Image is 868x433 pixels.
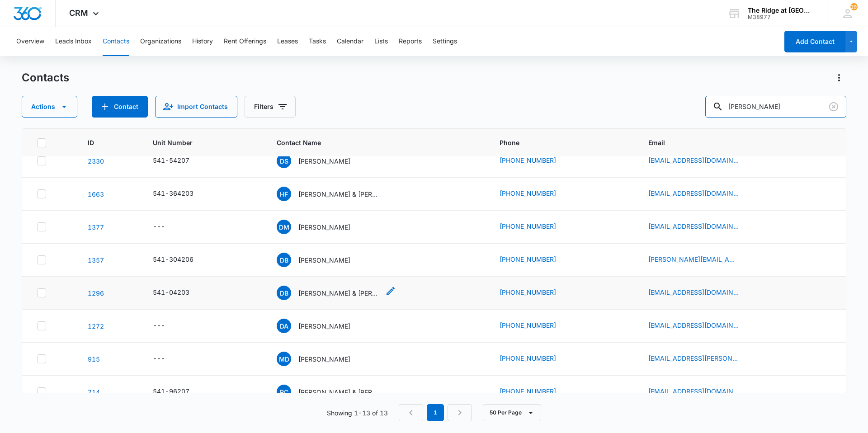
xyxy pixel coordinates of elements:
[69,8,88,18] span: CRM
[298,255,350,265] p: [PERSON_NAME]
[277,220,367,234] div: Contact Name - Danielle Matra - Select to Edit Field
[500,287,572,298] div: Phone - 9706175861 - Select to Edit Field
[153,386,189,396] div: 541-96207
[500,287,556,297] a: [PHONE_NUMBER]
[309,27,326,56] button: Tasks
[153,221,165,232] div: ---
[277,154,291,168] span: DS
[277,27,298,56] button: Leases
[648,155,739,165] a: [EMAIL_ADDRESS][DOMAIN_NAME]
[648,386,739,396] a: [EMAIL_ADDRESS][DOMAIN_NAME]
[500,138,614,147] span: Phone
[88,355,100,363] a: Navigate to contact details page for Mckenzie Daniel
[850,3,858,10] span: 191
[500,320,556,330] a: [PHONE_NUMBER]
[277,154,367,168] div: Contact Name - Daniela Sopka - Select to Edit Field
[433,27,457,56] button: Settings
[298,387,380,397] p: [PERSON_NAME] & [PERSON_NAME]
[22,96,77,118] button: Actions
[748,7,814,14] div: account name
[153,188,193,198] div: 541-364203
[399,404,472,421] nav: Pagination
[500,254,556,264] a: [PHONE_NUMBER]
[153,155,189,165] div: 541-54207
[153,353,181,364] div: Unit Number - - Select to Edit Field
[277,319,367,333] div: Contact Name - Daniel Antenh - Select to Edit Field
[277,352,291,366] span: MD
[277,253,367,267] div: Contact Name - Danielle Blodgett - Select to Edit Field
[648,386,755,397] div: Email - rosecort5477@gmail.com - Select to Edit Field
[500,155,572,166] div: Phone - 4403816161 - Select to Edit Field
[153,320,181,331] div: Unit Number - - Select to Edit Field
[224,27,266,56] button: Rent Offerings
[648,287,739,297] a: [EMAIL_ADDRESS][DOMAIN_NAME]
[153,138,255,147] span: Unit Number
[374,27,388,56] button: Lists
[748,14,814,20] div: account id
[245,96,296,118] button: Filters
[648,353,755,364] div: Email - kenzie.i.daniel@gmail.com - Select to Edit Field
[500,353,572,364] div: Phone - 9706896816 - Select to Edit Field
[832,71,846,85] button: Actions
[648,353,739,363] a: [EMAIL_ADDRESS][PERSON_NAME][DOMAIN_NAME]
[277,286,291,300] span: DB
[153,155,206,166] div: Unit Number - 541-54207 - Select to Edit Field
[88,138,118,147] span: ID
[88,388,100,396] a: Navigate to contact details page for Rosemary Cortorreal & Daniel Hall
[298,222,350,232] p: [PERSON_NAME]
[153,287,206,298] div: Unit Number - 541-04203 - Select to Edit Field
[277,385,396,399] div: Contact Name - Rosemary Cortorreal & Daniel Hall - Select to Edit Field
[153,254,210,265] div: Unit Number - 541-304206 - Select to Edit Field
[298,321,350,331] p: [PERSON_NAME]
[784,31,845,52] button: Add Contact
[705,96,846,118] input: Search Contacts
[648,287,755,298] div: Email - Danielbazaldua90@gmail.com - Select to Edit Field
[88,223,104,231] a: Navigate to contact details page for Danielle Matra
[88,289,104,297] a: Navigate to contact details page for Daniel Bazaldua & Mariah Ava Wiggins
[22,71,69,85] h1: Contacts
[648,221,739,231] a: [EMAIL_ADDRESS][DOMAIN_NAME]
[153,221,181,232] div: Unit Number - - Select to Edit Field
[88,157,104,165] a: Navigate to contact details page for Daniela Sopka
[648,188,755,199] div: Email - hanselfernandezramirez@gmail.com - Select to Edit Field
[483,404,541,421] button: 50 Per Page
[500,188,572,199] div: Phone - 7209145507 - Select to Edit Field
[140,27,181,56] button: Organizations
[88,190,104,198] a: Navigate to contact details page for Hansel Fernandez Ramirez & Daniela Valles Valdes
[500,155,556,165] a: [PHONE_NUMBER]
[648,188,739,198] a: [EMAIL_ADDRESS][DOMAIN_NAME]
[277,138,464,147] span: Contact Name
[92,96,148,118] button: Add Contact
[277,385,291,399] span: RC
[153,188,210,199] div: Unit Number - 541-364203 - Select to Edit Field
[88,256,104,264] a: Navigate to contact details page for Danielle Blodgett
[16,27,44,56] button: Overview
[277,187,291,201] span: HF
[427,404,444,421] em: 1
[327,408,388,418] p: Showing 1-13 of 13
[337,27,363,56] button: Calendar
[298,156,350,166] p: [PERSON_NAME]
[500,386,572,397] div: Phone - 4843300739 - Select to Edit Field
[500,386,556,396] a: [PHONE_NUMBER]
[500,221,556,231] a: [PHONE_NUMBER]
[850,3,858,10] div: notifications count
[103,27,129,56] button: Contacts
[298,288,380,298] p: [PERSON_NAME] & [PERSON_NAME]
[277,352,367,366] div: Contact Name - Mckenzie Daniel - Select to Edit Field
[153,287,189,297] div: 541-04203
[500,221,572,232] div: Phone - 9704128673 - Select to Edit Field
[500,254,572,265] div: Phone - 7206949847 - Select to Edit Field
[153,353,165,364] div: ---
[153,254,193,264] div: 541-304206
[500,188,556,198] a: [PHONE_NUMBER]
[277,253,291,267] span: DB
[648,221,755,232] div: Email - Daniellematra@gmail.com - Select to Edit Field
[277,319,291,333] span: DA
[277,220,291,234] span: DM
[298,354,350,364] p: [PERSON_NAME]
[648,155,755,166] div: Email - danielasopka@gmail.com - Select to Edit Field
[277,187,396,201] div: Contact Name - Hansel Fernandez Ramirez & Daniela Valles Valdes - Select to Edit Field
[399,27,422,56] button: Reports
[500,320,572,331] div: Phone - 7202513952 - Select to Edit Field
